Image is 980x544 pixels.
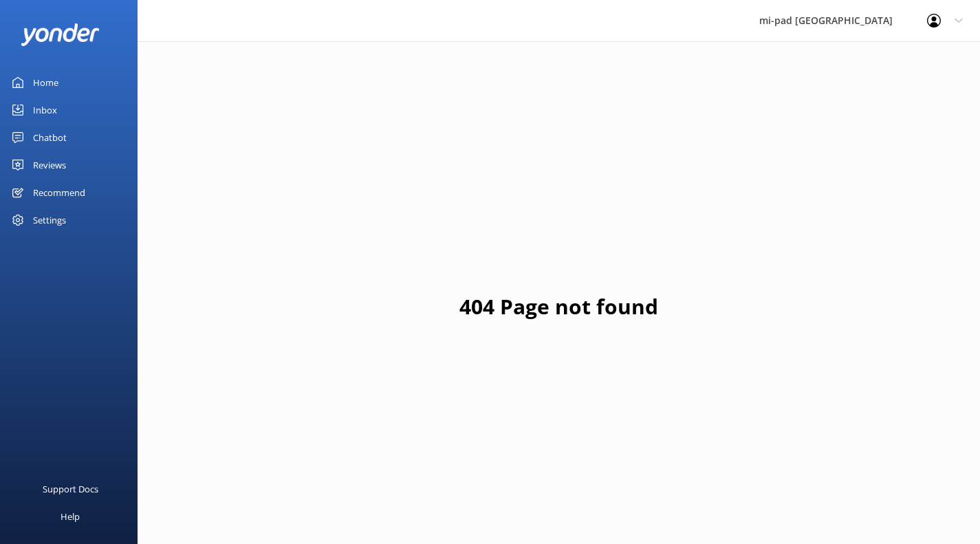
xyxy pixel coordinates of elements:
[33,124,67,151] div: Chatbot
[33,96,57,124] div: Inbox
[33,151,66,179] div: Reviews
[33,179,85,206] div: Recommend
[61,503,80,530] div: Help
[459,290,658,323] h1: 404 Page not found
[33,69,58,96] div: Home
[21,23,100,46] img: yonder-white-logo.png
[33,206,66,234] div: Settings
[43,475,98,503] div: Support Docs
